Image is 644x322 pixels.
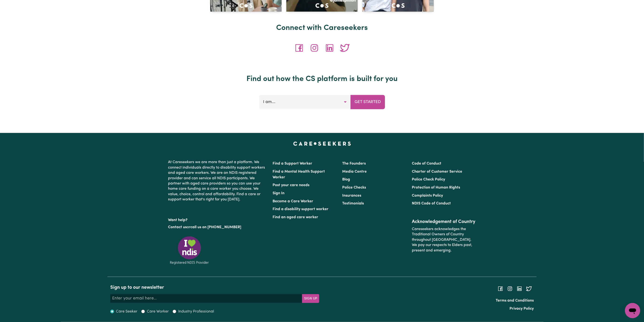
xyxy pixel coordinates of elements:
a: Connect with Careseekers on Instagram [307,46,322,50]
a: Follow Careseekers on Facebook [498,287,503,291]
a: Charter of Customer Service [412,170,462,174]
label: Care Seeker [116,309,137,314]
a: Code of Conduct [412,162,442,166]
p: or [168,223,267,232]
h2: Sign up to our newsletter [110,285,319,290]
a: call us on [PHONE_NUMBER] [190,225,241,229]
a: Testimonials [342,202,364,205]
a: The Founders [342,162,366,166]
a: Connect with Careseekers on Facebook [292,46,307,50]
a: Terms and Conditions [496,299,534,303]
input: Enter your email here... [110,294,302,303]
p: At Careseekers we are more than just a platform. We connect individuals directly to disability su... [168,158,267,204]
a: Connect with Careseekers on Twitter [337,46,352,50]
iframe: Button to launch messaging window [625,303,640,318]
p: Want help? [168,216,267,223]
h2: Connect with Careseekers [168,24,476,33]
a: Connect with Careseekers on LinkedIn [322,46,337,50]
a: Find a disability support worker [273,207,328,211]
a: Become a Care Worker [273,199,313,203]
h2: Acknowledgement of Country [412,219,476,225]
button: Subscribe [302,294,319,303]
a: Privacy Policy [509,307,534,311]
a: Find a Support Worker [273,162,312,166]
a: Careseekers home page [293,142,351,145]
a: Police Check Policy [412,178,445,181]
a: Media Centre [342,170,367,174]
a: Insurances [342,194,361,198]
a: Follow Careseekers on LinkedIn [517,287,522,291]
a: Find a Mental Health Support Worker [273,170,325,179]
a: Sign In [273,191,284,195]
a: Find an aged care worker [273,215,318,219]
h2: Find out how the CS platform is built for you [168,75,476,84]
label: Care Worker [147,309,169,314]
a: Police Checks [342,186,366,189]
a: Follow Careseekers on Instagram [507,287,513,291]
a: Complaints Policy [412,194,443,198]
a: Protection of Human Rights [412,186,460,189]
button: I am... [259,95,351,109]
label: Industry Professional [178,309,214,314]
a: Post your care needs [273,183,309,187]
a: Blog [342,178,350,181]
a: NDIS Code of Conduct [412,202,451,205]
p: Careseekers acknowledges the Traditional Owners of Country throughout [GEOGRAPHIC_DATA]. We pay o... [412,225,476,255]
a: Follow Careseekers on Twitter [526,287,532,291]
img: Registered NDIS provider [168,236,211,265]
a: Contact us [168,225,187,229]
button: Get Started [351,95,385,109]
